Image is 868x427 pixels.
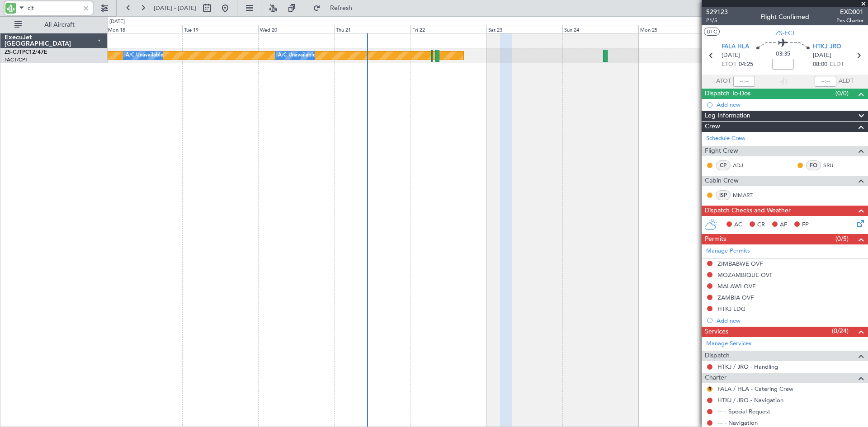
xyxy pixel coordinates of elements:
span: ZS-CJT [5,50,22,55]
span: FALA HLA [722,42,749,52]
span: ATOT [716,77,731,86]
button: All Aircraft [10,18,98,32]
span: Dispatch Checks and Weather [705,206,791,216]
span: [DATE] [722,51,740,60]
div: CP [716,160,731,170]
div: MALAWI OVF [717,282,755,290]
div: Sun 24 [562,25,638,33]
span: AF [780,221,787,230]
a: MMART [733,191,753,199]
div: ZAMBIA OVF [717,294,754,301]
a: --- - Navigation [717,419,758,427]
div: MOZAMBIQUE OVF [717,271,773,279]
span: Refresh [322,5,360,11]
a: HTKJ / JRO - Navigation [717,396,783,404]
a: SRU [823,161,844,169]
button: Refresh [309,1,363,15]
div: A/C Unavailable [126,49,163,62]
a: Manage Services [706,339,751,348]
span: CR [757,221,765,230]
div: A/C Unavailable [278,49,316,62]
span: ETOT [722,60,736,69]
div: Flight Confirmed [760,12,809,22]
span: 03:35 [776,50,790,59]
span: 04:25 [739,60,753,69]
span: Leg Information [705,111,750,121]
span: ALDT [839,77,854,86]
div: Add new [717,317,863,324]
a: FALA / HLA - Catering Crew [717,385,793,393]
span: 08:00 [813,60,827,69]
button: UTC [704,28,720,36]
div: Mon 18 [106,25,182,33]
div: HTKJ LDG [717,305,745,313]
div: Thu 21 [334,25,410,33]
div: ISP [716,190,731,200]
div: ZIMBABWE OVF [717,260,763,267]
div: Tue 19 [182,25,258,33]
a: FACT/CPT [5,56,28,63]
span: 529123 [706,7,728,17]
span: P1/5 [706,17,728,24]
div: [DATE] [109,18,125,26]
span: ZS-FCI [775,28,794,38]
a: ADJ [733,161,753,169]
a: Manage Permits [706,247,750,256]
a: ZS-CJTPC12/47E [5,50,47,55]
span: Services [705,327,728,337]
span: FP [802,221,809,230]
a: HTKJ / JRO - Handling [717,363,778,371]
span: [DATE] - [DATE] [154,4,196,12]
span: Dispatch To-Dos [705,89,750,99]
span: (0/5) [835,234,849,244]
span: (0/0) [835,89,849,98]
input: A/C (Reg. or Type) [28,1,80,15]
span: HTKJ JRO [813,42,841,52]
div: Add new [717,101,863,108]
span: ELDT [830,60,844,69]
span: Flight Crew [705,146,738,156]
input: --:-- [733,76,755,87]
div: Fri 22 [410,25,486,33]
span: Dispatch [705,351,730,361]
span: [DATE] [813,51,831,60]
span: Charter [705,373,726,383]
span: EXD001 [836,7,863,17]
a: --- - Special Request [717,408,770,415]
span: Cabin Crew [705,176,739,186]
span: (0/24) [832,326,849,336]
span: Pos Charter [836,17,863,24]
span: Crew [705,122,720,132]
a: Schedule Crew [706,134,745,143]
span: AC [734,221,742,230]
div: Mon 25 [638,25,714,33]
div: FO [806,160,821,170]
button: R [707,386,712,392]
span: Permits [705,234,726,244]
div: Sat 23 [486,25,562,33]
span: All Aircraft [24,22,95,28]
